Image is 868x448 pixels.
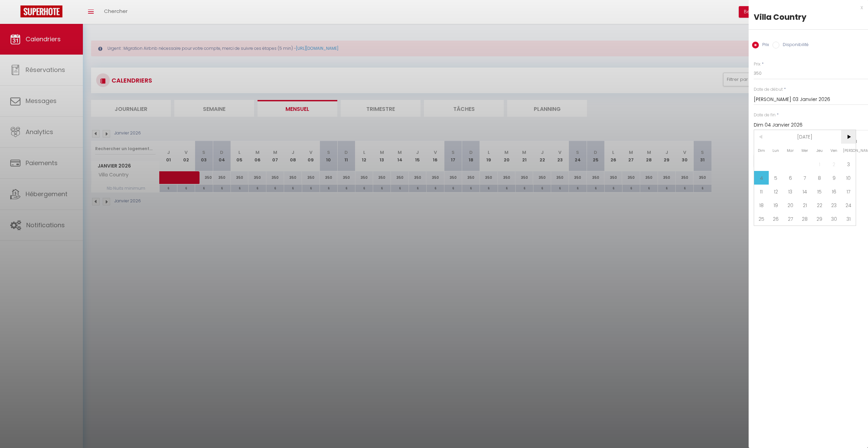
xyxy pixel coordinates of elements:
span: 14 [798,185,812,198]
span: 11 [754,185,769,198]
span: 15 [812,185,827,198]
span: 21 [798,198,812,212]
span: 28 [798,212,812,226]
span: 19 [769,198,783,212]
span: 13 [783,185,798,198]
span: 24 [841,198,856,212]
span: 4 [754,171,769,185]
span: 16 [827,185,841,198]
span: 1 [812,157,827,171]
span: Ven [827,144,841,157]
span: 30 [827,212,841,226]
label: Disponibilité [779,42,809,49]
span: [DATE] [769,130,841,144]
span: 25 [754,212,769,226]
span: < [754,130,769,144]
span: > [841,130,856,144]
span: Mer [798,144,812,157]
span: 12 [769,185,783,198]
label: Date de début [754,86,783,93]
span: 31 [841,212,856,226]
span: 29 [812,212,827,226]
span: 6 [783,171,798,185]
div: x [749,3,863,12]
span: 26 [769,212,783,226]
span: 2 [827,157,841,171]
span: 3 [841,157,856,171]
span: 10 [841,171,856,185]
label: Date de fin [754,112,776,118]
span: 9 [827,171,841,185]
span: 20 [783,198,798,212]
div: Villa Country [754,12,863,23]
label: Prix [759,42,769,49]
span: 7 [798,171,812,185]
span: 5 [769,171,783,185]
label: Prix [754,61,761,68]
span: 23 [827,198,841,212]
span: Lun [769,144,783,157]
span: 17 [841,185,856,198]
span: Jeu [812,144,827,157]
span: 18 [754,198,769,212]
span: Mar [783,144,798,157]
span: [PERSON_NAME] [841,144,856,157]
span: 8 [812,171,827,185]
span: 22 [812,198,827,212]
span: 27 [783,212,798,226]
span: Dim [754,144,769,157]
